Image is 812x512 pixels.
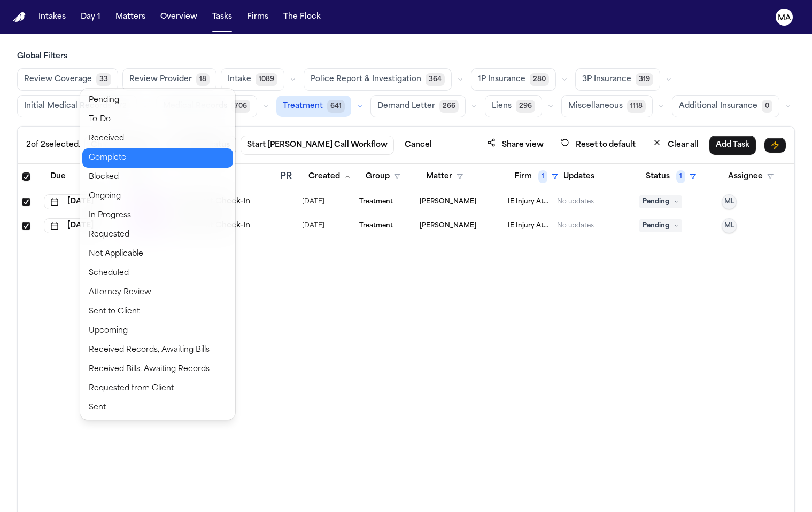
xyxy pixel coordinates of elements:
button: Requested [82,225,233,245]
button: Pending [82,91,233,110]
button: Attorney Review [82,283,233,302]
button: In Progress [82,206,233,225]
button: Upcoming [82,321,233,341]
button: Sent [82,398,233,418]
button: To-Do [82,110,233,129]
button: Complete [82,148,233,168]
button: Sent to Client [82,302,233,321]
button: Requested from Client [82,379,233,398]
button: Received [82,129,233,148]
div: Change Status [80,89,235,420]
button: Received Bills, Awaiting Records [82,360,233,379]
button: Scheduled [82,264,233,283]
button: Blocked [82,168,233,187]
button: Not Applicable [82,245,233,264]
button: Ongoing [82,187,233,206]
button: Received Records, Awaiting Bills [82,341,233,360]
